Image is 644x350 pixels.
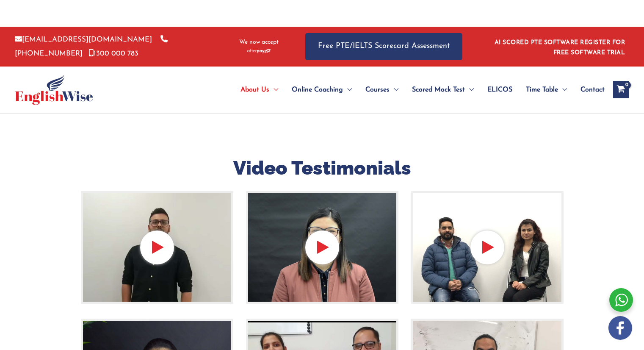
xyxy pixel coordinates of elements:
aside: Header Widget 1 [489,33,629,60]
a: [PHONE_NUMBER] [15,36,168,57]
span: Menu Toggle [390,75,398,105]
a: AI SCORED PTE SOFTWARE REGISTER FOR FREE SOFTWARE TRIAL [495,39,625,56]
nav: Site Navigation: Main Menu [220,75,605,105]
span: Scored Mock Test [412,75,465,105]
img: cropped-ew-logo [15,75,93,105]
span: ELICOS [487,75,512,105]
span: Contact [580,75,605,105]
a: 1300 000 783 [89,50,138,57]
a: ELICOS [481,75,519,105]
img: null [81,191,233,304]
img: null [411,191,564,304]
a: Contact [574,75,605,105]
img: null [246,191,398,304]
span: We now accept [239,38,279,47]
a: Free PTE/IELTS Scorecard Assessment [305,33,462,60]
span: About Us [240,75,269,105]
img: white-facebook.png [608,316,632,340]
a: Scored Mock TestMenu Toggle [405,75,481,105]
span: Time Table [526,75,558,105]
span: Online Coaching [292,75,343,105]
a: About UsMenu Toggle [234,75,285,105]
img: Afterpay-Logo [247,49,271,53]
span: Menu Toggle [343,75,352,105]
a: View Shopping Cart, empty [613,81,629,98]
a: Online CoachingMenu Toggle [285,75,359,105]
span: Courses [365,75,390,105]
span: Menu Toggle [465,75,474,105]
span: Menu Toggle [269,75,278,105]
span: Menu Toggle [558,75,567,105]
h2: Video Testimonials [75,156,570,181]
a: CoursesMenu Toggle [359,75,405,105]
a: Time TableMenu Toggle [519,75,574,105]
a: [EMAIL_ADDRESS][DOMAIN_NAME] [15,36,152,43]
